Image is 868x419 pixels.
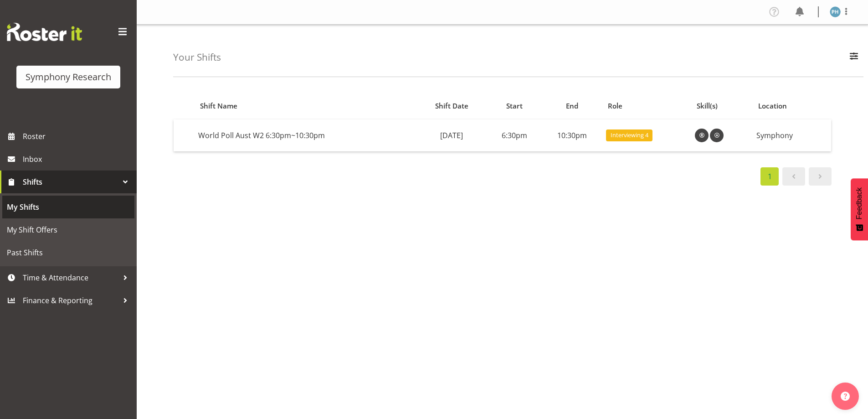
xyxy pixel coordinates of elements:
img: Rosterit website logo [7,23,82,41]
td: [DATE] [416,119,488,151]
button: Filter Employees [844,47,863,67]
span: Inbox [23,152,132,166]
span: Finance & Reporting [23,294,118,307]
td: Symphony [753,119,831,151]
a: Past Shifts [2,241,134,264]
img: paul-hitchfield1916.jpg [830,6,841,17]
span: Start [506,101,523,111]
span: My Shifts [7,200,130,214]
a: My Shift Offers [2,218,134,241]
span: End [566,101,578,111]
span: Roster [23,129,132,143]
span: Time & Attendance [23,271,118,285]
span: Shift Name [200,101,237,111]
span: Feedback [855,187,863,219]
h4: Your Shifts [173,52,221,62]
td: World Poll Aust W2 6:30pm~10:30pm [195,119,416,151]
span: Location [758,101,787,111]
td: 6:30pm [488,119,542,151]
button: Feedback - Show survey [851,178,868,240]
span: Skill(s) [697,101,718,111]
span: Interviewing 4 [611,131,648,140]
div: Symphony Research [26,70,111,84]
img: help-xxl-2.png [841,392,850,401]
td: 10:30pm [542,119,603,151]
span: Shifts [23,175,118,189]
span: My Shift Offers [7,223,130,237]
a: My Shifts [2,196,134,218]
span: Past Shifts [7,246,130,259]
span: Role [608,101,622,111]
span: Shift Date [435,101,468,111]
